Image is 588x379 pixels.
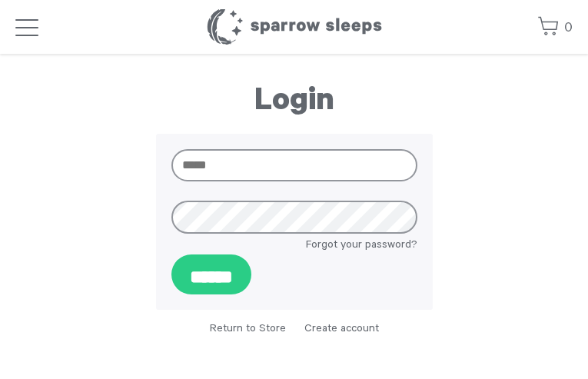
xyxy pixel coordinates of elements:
h1: Sparrow Sleeps [206,8,383,46]
h1: Login [156,85,433,123]
a: Create account [304,324,379,336]
a: Return to Store [210,324,286,336]
a: 0 [537,12,573,45]
a: Forgot your password? [306,238,417,254]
